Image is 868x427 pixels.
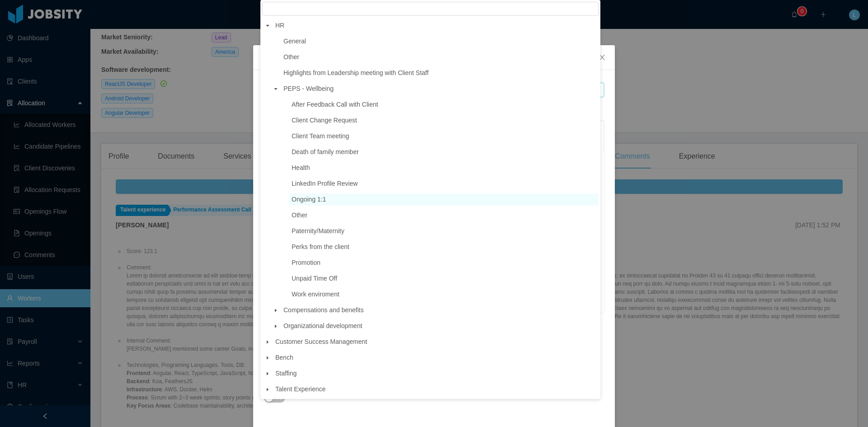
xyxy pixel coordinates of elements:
span: Death of family member [289,146,599,158]
span: PEPS - Wellbeing [281,83,599,95]
span: Paternity/Maternity [289,225,599,237]
span: Client Change Request [292,117,357,124]
i: icon: caret-down [265,371,270,376]
span: Staffing [275,370,297,377]
i: icon: caret-down [274,87,278,91]
i: icon: caret-down [274,324,278,328]
span: Paternity/Maternity [292,227,344,235]
span: Talent Experience [275,385,325,393]
span: Client Team meeting [292,132,349,140]
span: Promotion [292,259,321,266]
span: Work enviroment [292,291,340,298]
span: Staffing [273,367,599,380]
span: Client Change Request [289,114,599,127]
i: icon: caret-down [265,387,270,392]
span: Talent Experience [273,383,599,395]
span: Customer Success Management [273,336,599,348]
span: Ongoing 1:1 [292,196,326,203]
span: Other [281,51,599,63]
i: icon: caret-down [265,340,270,344]
span: Bench [273,352,599,364]
i: icon: caret-down [265,23,270,28]
span: Ongoing 1:1 [289,193,599,206]
span: Compensations and benefits [281,304,599,316]
span: Work enviroment [289,288,599,300]
span: Perks from the client [289,241,599,253]
span: LinkedIn Profile Review [289,178,599,190]
span: PEPS - Wellbeing [283,85,334,92]
span: After Feedback Call with Client [292,101,378,108]
span: HR [273,19,599,32]
span: Other [289,209,599,221]
span: Other [292,211,307,219]
button: Close [590,45,615,70]
span: Customer Success Management [275,338,367,345]
span: Bench [275,354,293,361]
input: filter select [262,2,599,16]
span: General [283,38,306,45]
span: Client Team meeting [289,130,599,142]
span: Highlights from Leadership meeting with Client Staff [281,67,599,79]
i: icon: close [599,54,606,61]
span: Perks from the client [292,243,349,250]
span: Organizational development [283,322,362,329]
span: Health [292,164,310,171]
span: Promotion [289,257,599,269]
span: After Feedback Call with Client [289,99,599,111]
span: HR [275,22,284,29]
span: Compensations and benefits [283,306,363,314]
span: Health [289,162,599,174]
span: Organizational development [281,320,599,332]
span: General [281,35,599,47]
span: Unpaid Time Off [292,275,337,282]
span: LinkedIn Profile Review [292,180,358,187]
i: icon: caret-down [265,356,270,360]
span: Other [283,53,299,61]
span: Death of family member [292,148,359,155]
span: Highlights from Leadership meeting with Client Staff [283,69,429,76]
span: Unpaid Time Off [289,272,599,285]
i: icon: caret-down [274,308,278,313]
